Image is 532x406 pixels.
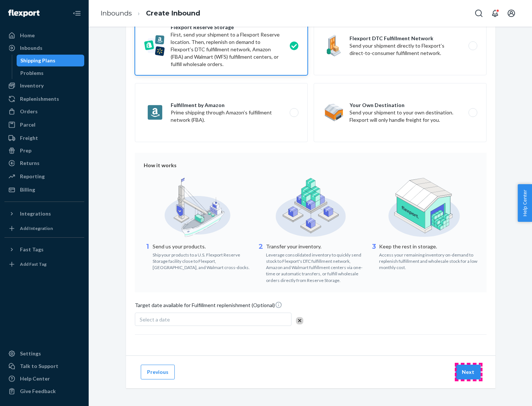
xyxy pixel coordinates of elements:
div: Integrations [20,210,51,217]
div: Shipping Plans [20,57,55,64]
button: Give Feedback [4,385,84,397]
a: Add Fast Tag [4,258,84,270]
button: Previous [141,365,175,379]
a: Inventory [4,80,84,92]
div: 3 [370,242,378,271]
a: Create Inbound [146,9,200,17]
a: Talk to Support [4,360,84,372]
a: Billing [4,184,84,196]
div: Add Integration [20,225,53,231]
a: Orders [4,106,84,117]
div: Orders [20,108,38,115]
ol: breadcrumbs [95,3,206,24]
div: Inventory [20,82,44,89]
div: Help Center [20,375,50,382]
span: Select a date [140,316,170,323]
a: Prep [4,145,84,156]
a: Parcel [4,119,84,131]
button: Help Center [518,184,532,222]
div: Billing [20,186,35,193]
div: Leverage consolidated inventory to quickly send stock to Flexport's DTC fulfillment network, Amaz... [266,250,365,283]
div: Home [20,32,35,39]
a: Help Center [4,373,84,385]
button: Integrations [4,208,84,220]
button: Close Navigation [69,6,84,21]
div: Inbounds [20,44,42,52]
p: Transfer your inventory. [266,243,365,250]
a: Inbounds [4,42,84,54]
div: Replenishments [20,95,59,103]
a: Returns [4,157,84,169]
button: Next [456,365,481,379]
div: Reporting [20,173,45,180]
div: Prep [20,147,31,154]
div: Give Feedback [20,388,56,395]
div: Returns [20,159,40,167]
div: How it works [144,162,478,169]
button: Open Search Box [471,6,486,21]
div: Add Fast Tag [20,261,47,267]
button: Open account menu [504,6,519,21]
div: Parcel [20,121,35,128]
a: Reporting [4,171,84,182]
a: Home [4,30,84,41]
a: Add Integration [4,223,84,234]
div: Talk to Support [20,362,58,370]
a: Inbounds [100,9,132,17]
div: 1 [144,242,151,271]
div: Problems [20,69,44,77]
a: Replenishments [4,93,84,105]
p: Keep the rest in storage. [379,243,478,250]
span: Target date available for Fulfillment replenishment (Optional) [135,301,282,312]
div: 2 [257,242,265,283]
a: Settings [4,348,84,359]
button: Open notifications [488,6,502,21]
div: Freight [20,134,38,142]
div: Fast Tags [20,246,44,253]
div: Settings [20,350,41,357]
div: Access your remaining inventory on-demand to replenish fulfillment and wholesale stock for a low ... [379,250,478,271]
button: Fast Tags [4,244,84,255]
a: Shipping Plans [17,55,85,66]
a: Freight [4,132,84,144]
img: Flexport logo [8,10,40,17]
div: Ship your products to a U.S. Flexport Reserve Storage facility close to Flexport, [GEOGRAPHIC_DAT... [153,250,251,271]
p: Send us your products. [153,243,251,250]
a: Problems [17,67,85,79]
